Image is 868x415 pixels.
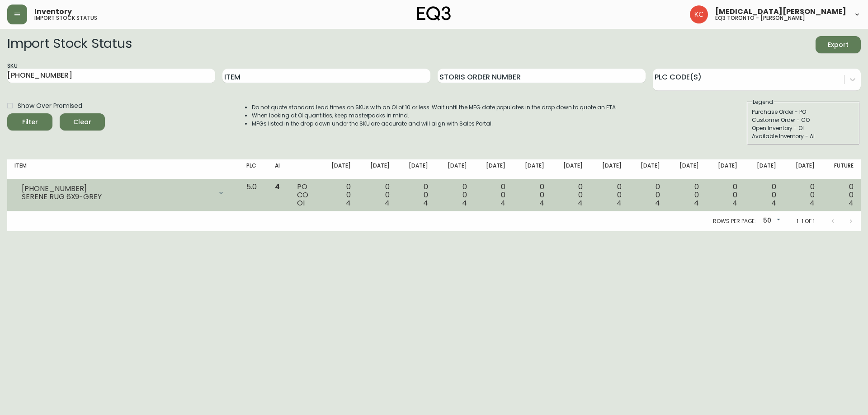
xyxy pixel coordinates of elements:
div: [PHONE_NUMBER]SERENE RUG 6X9-GREY [14,183,232,203]
li: When looking at OI quantities, keep masterpacks in mind. [252,112,617,120]
div: 0 0 [559,183,583,207]
img: logo [417,6,451,21]
span: 4 [617,198,622,208]
span: 4 [500,198,505,208]
th: [DATE] [552,159,590,179]
th: Item [7,159,239,179]
span: [MEDICAL_DATA][PERSON_NAME] [715,8,846,15]
div: 0 0 [520,183,544,207]
div: Available Inventory - AI [752,132,855,140]
span: 4 [849,198,854,208]
div: 0 0 [326,183,351,207]
li: Do not quote standard lead times on SKUs with an OI of 10 or less. Wait until the MFG date popula... [252,103,617,112]
h5: import stock status [34,15,97,21]
span: OI [297,198,305,208]
span: 4 [694,198,699,208]
div: 0 0 [791,183,815,207]
th: AI [268,159,290,179]
div: 0 0 [829,183,854,207]
td: 5.0 [239,179,268,211]
legend: Legend [752,98,774,106]
button: Clear [60,113,105,131]
div: Purchase Order - PO [752,108,855,116]
span: 4 [423,198,428,208]
span: 4 [462,198,467,208]
th: [DATE] [706,159,745,179]
button: Filter [7,113,52,131]
button: Export [816,36,861,53]
div: Customer Order - CO [752,116,855,124]
th: [DATE] [396,159,435,179]
div: 0 0 [752,183,776,207]
th: [DATE] [783,159,822,179]
th: [DATE] [513,159,552,179]
div: 0 0 [404,183,428,207]
th: [DATE] [629,159,668,179]
div: 0 0 [636,183,660,207]
span: Export [823,39,854,51]
th: [DATE] [435,159,474,179]
p: 1-1 of 1 [797,217,815,225]
span: 4 [732,198,737,208]
div: 50 [759,214,782,228]
div: 0 0 [443,183,467,207]
span: 4 [810,198,815,208]
th: [DATE] [667,159,706,179]
span: 4 [578,198,583,208]
div: 0 0 [481,183,506,207]
div: Filter [22,117,38,128]
span: 4 [346,198,351,208]
h5: eq3 toronto - [PERSON_NAME] [715,15,805,21]
th: [DATE] [745,159,783,179]
p: Rows per page: [713,217,756,225]
div: 0 0 [713,183,738,207]
img: 6487344ffbf0e7f3b216948508909409 [690,5,708,23]
div: [PHONE_NUMBER] [22,185,212,193]
th: PLC [239,159,268,179]
span: Clear [67,117,98,128]
span: 4 [771,198,776,208]
li: MFGs listed in the drop down under the SKU are accurate and will align with Sales Portal. [252,120,617,128]
th: [DATE] [474,159,513,179]
span: Inventory [34,8,72,15]
span: Show Over Promised [18,101,82,111]
div: 0 0 [675,183,699,207]
th: Future [822,159,861,179]
span: 4 [275,182,280,192]
th: [DATE] [590,159,629,179]
span: 4 [655,198,660,208]
div: PO CO [297,183,312,207]
div: 0 0 [597,183,622,207]
span: 4 [385,198,390,208]
div: SERENE RUG 6X9-GREY [22,193,212,201]
span: 4 [539,198,544,208]
div: Open Inventory - OI [752,124,855,132]
th: [DATE] [358,159,397,179]
div: 0 0 [365,183,390,207]
h2: Import Stock Status [7,36,132,53]
th: [DATE] [319,159,358,179]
